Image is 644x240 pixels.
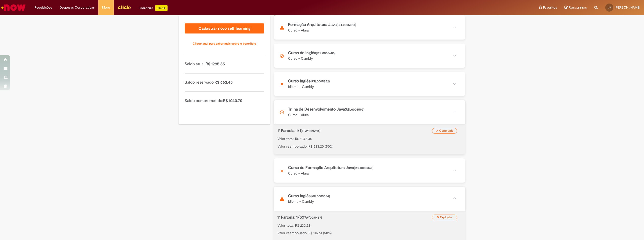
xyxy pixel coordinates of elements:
[608,6,611,9] span: LS
[439,129,454,133] span: Concluído
[223,98,242,103] span: R$ 1040.70
[102,5,110,10] span: More
[302,216,322,220] span: (TPAY0015457)
[440,215,452,219] span: Expirado
[185,61,264,67] p: Saldo atual:
[206,61,225,66] span: R$ 1295.85
[277,136,462,141] p: Valor total: R$ 1046.40
[185,39,264,49] a: Clique aqui para saber mais sobre o benefício
[60,5,95,10] span: Despesas Corporativas
[569,5,587,10] span: Rascunhos
[117,4,131,11] img: click_logo_yellow_360x200.png
[543,5,557,10] span: Favoritos
[277,144,462,149] p: Valor reembolsado: R$ 523.20 (50%)
[185,23,264,33] a: Cadastrar novo self learning
[277,223,462,228] p: Valor total: R$ 233.22
[565,5,587,10] a: Rascunhos
[34,5,52,10] span: Requisições
[277,128,435,134] p: 1ª Parcela: 1/1
[277,230,462,235] p: Valor reembolsado: R$ 116.61 (50%)
[615,5,640,10] span: [PERSON_NAME]
[301,129,320,133] span: (TPAY0015914)
[1,3,26,13] img: ServiceNow
[277,215,435,220] p: 1ª Parcela: 1/5
[185,80,264,85] p: Saldo reservado:
[139,5,168,11] div: Padroniza
[185,98,264,104] p: Saldo comprometido:
[215,80,233,85] span: R$ 663.45
[155,5,168,11] p: +GenAi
